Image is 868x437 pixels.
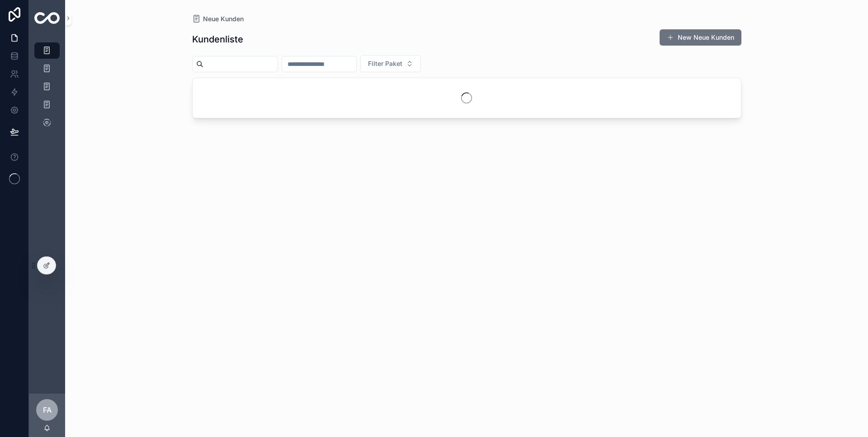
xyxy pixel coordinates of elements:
[192,33,243,46] h1: Kundenliste
[203,14,244,23] span: Neue Kunden
[29,36,65,143] div: scrollable content
[192,14,244,23] a: Neue Kunden
[660,29,741,46] button: New Neue Kunden
[360,55,421,72] button: Select Button
[43,404,52,415] span: FA
[368,59,402,68] span: Filter Paket
[34,12,60,24] img: App logo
